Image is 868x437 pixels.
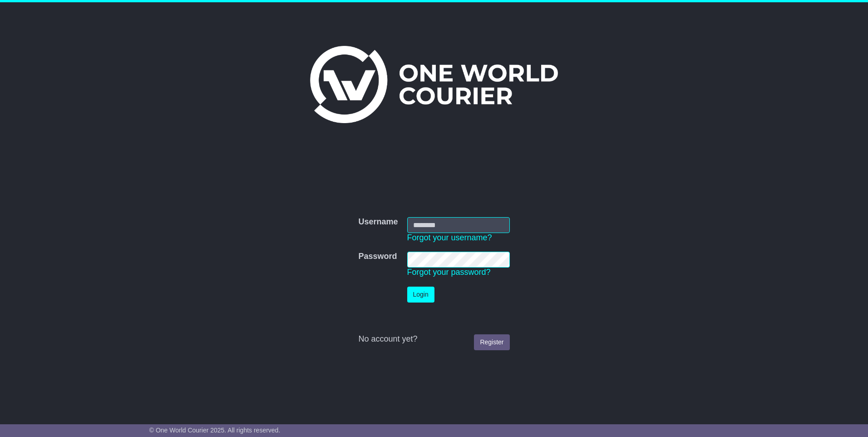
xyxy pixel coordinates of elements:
a: Register [474,334,509,350]
span: © One World Courier 2025. All rights reserved. [149,427,281,434]
label: Username [358,217,398,227]
a: Forgot your password? [407,268,491,277]
a: Forgot your username? [407,233,492,242]
img: One World [310,46,558,123]
button: Login [407,287,434,303]
div: No account yet? [358,334,509,344]
label: Password [358,252,397,262]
